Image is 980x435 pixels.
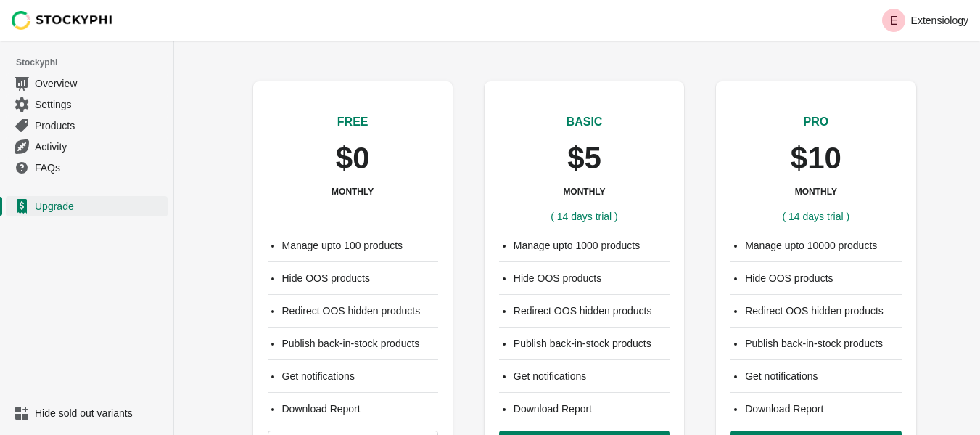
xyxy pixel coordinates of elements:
p: $0 [336,142,370,174]
button: Avatar with initials EExtensiology [876,6,974,35]
text: E [889,15,897,27]
h3: MONTHLY [563,186,605,198]
span: Products [35,118,165,133]
li: Publish back-in-stock products [514,336,670,351]
a: Activity [6,136,168,157]
h3: MONTHLY [795,186,837,198]
h3: MONTHLY [332,186,374,198]
li: Hide OOS products [514,271,670,285]
li: Manage upto 10000 products [745,238,901,253]
span: ( 14 days trial ) [551,211,618,222]
a: Hide sold out variants [6,403,168,423]
li: Get notifications [282,369,438,383]
p: $5 [567,142,601,174]
li: Publish back-in-stock products [282,336,438,351]
a: Overview [6,73,168,94]
li: Download Report [514,402,670,416]
span: Overview [35,76,165,91]
li: Redirect OOS hidden products [514,304,670,318]
a: Settings [6,94,168,115]
span: Settings [35,97,165,112]
li: Get notifications [514,369,670,383]
span: PRO [803,115,828,128]
span: BASIC [567,115,603,128]
span: ( 14 days trial ) [783,211,850,222]
img: Stockyphi [12,11,113,30]
a: FAQs [6,157,168,178]
li: Get notifications [745,369,901,383]
span: Stockyphi [16,55,173,70]
li: Download Report [282,402,438,416]
li: Redirect OOS hidden products [282,304,438,318]
span: Activity [35,139,165,154]
span: Avatar with initials E [882,9,905,32]
p: Extensiology [911,15,968,26]
li: Publish back-in-stock products [745,336,901,351]
a: Products [6,115,168,136]
li: Redirect OOS hidden products [745,304,901,318]
li: Manage upto 100 products [282,238,438,253]
li: Hide OOS products [282,271,438,285]
li: Hide OOS products [745,271,901,285]
span: FREE [337,115,368,128]
li: Download Report [745,402,901,416]
span: Upgrade [35,199,165,214]
span: Hide sold out variants [35,406,165,420]
li: Manage upto 1000 products [514,238,670,253]
span: FAQs [35,160,165,175]
a: Upgrade [6,196,168,216]
p: $10 [791,142,841,174]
